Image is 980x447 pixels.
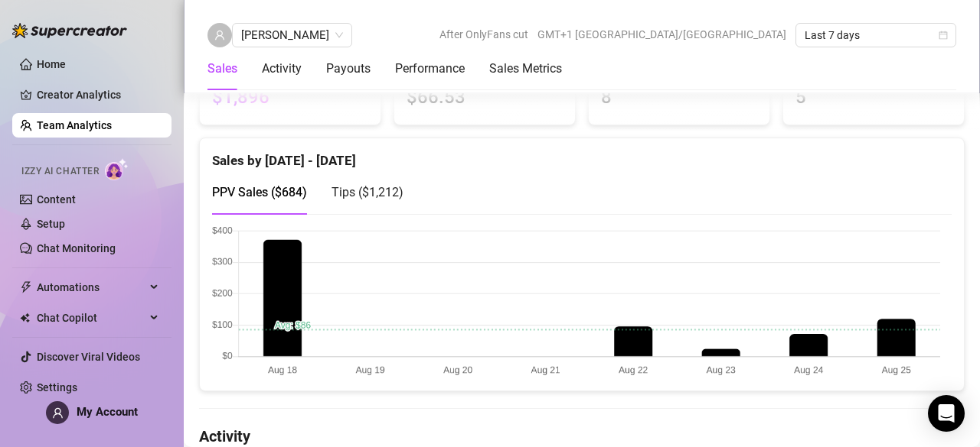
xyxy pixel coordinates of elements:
span: Izzy AI Chatter [21,164,99,179]
span: Last 7 days [805,24,947,47]
span: Matthew [241,24,343,47]
div: Sales [207,60,237,78]
div: Payouts [326,60,371,78]
div: Sales by [DATE] - [DATE] [212,138,952,171]
a: Team Analytics [37,119,112,131]
span: user [52,407,64,419]
span: 5 [795,83,952,112]
img: logo-BBDzfeDw.svg [12,23,127,38]
a: Creator Analytics [37,83,159,107]
a: Settings [37,381,77,394]
a: Chat Monitoring [37,242,116,254]
img: Chat Copilot [20,313,30,323]
span: My Account [77,405,138,419]
span: user [214,30,225,40]
span: Tips ( $1,212 ) [332,185,403,199]
span: Automations [37,275,145,300]
div: Performance [395,60,465,78]
span: Chat Copilot [37,306,145,330]
span: 8 [601,83,757,112]
h4: Activity [199,426,965,447]
a: Setup [37,218,65,230]
span: After OnlyFans cut [439,23,528,46]
a: Content [37,193,76,206]
span: thunderbolt [20,281,32,293]
img: AI Chatter [105,158,129,180]
span: GMT+1 [GEOGRAPHIC_DATA]/[GEOGRAPHIC_DATA] [537,23,786,46]
a: Discover Viral Videos [37,351,140,363]
span: calendar [939,31,948,40]
span: $66.53 [407,83,563,112]
div: Sales Metrics [489,60,562,78]
div: Open Intercom Messenger [928,395,965,432]
a: Home [37,58,66,70]
div: Activity [262,60,302,78]
span: PPV Sales ( $684 ) [212,185,307,199]
span: $1,896 [212,83,368,112]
